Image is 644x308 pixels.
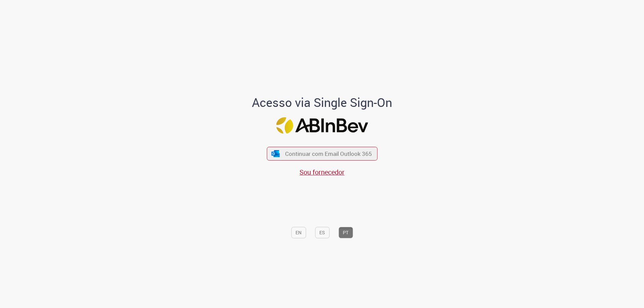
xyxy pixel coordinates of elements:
img: Logo ABInBev [276,117,368,134]
button: ícone Azure/Microsoft 360 Continuar com Email Outlook 365 [267,147,377,161]
img: ícone Azure/Microsoft 360 [271,150,280,157]
button: ES [315,227,329,238]
button: EN [291,227,306,238]
h1: Acesso via Single Sign-On [229,96,415,109]
a: Sou fornecedor [300,168,344,177]
span: Continuar com Email Outlook 365 [285,150,372,158]
button: PT [338,227,353,238]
